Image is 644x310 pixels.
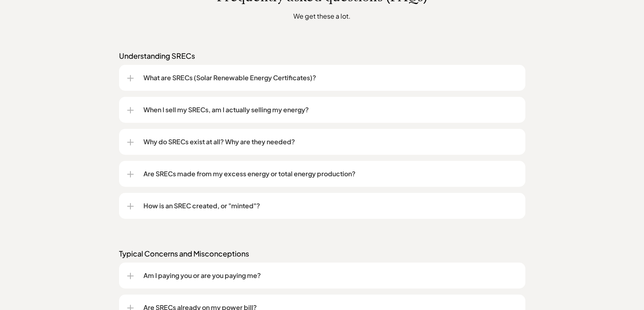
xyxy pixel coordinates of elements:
[171,11,473,21] p: We get these a lot.
[143,73,517,83] p: What are SRECs (Solar Renewable Energy Certificates)?
[119,249,525,259] p: Typical Concerns and Misconceptions
[143,105,517,115] p: When I sell my SRECs, am I actually selling my energy?
[143,137,517,147] p: Why do SRECs exist at all? Why are they needed?
[119,51,525,61] p: Understanding SRECs
[143,169,517,179] p: Are SRECs made from my excess energy or total energy production?
[143,201,517,211] p: How is an SREC created, or "minted"?
[143,271,517,280] p: Am I paying you or are you paying me?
